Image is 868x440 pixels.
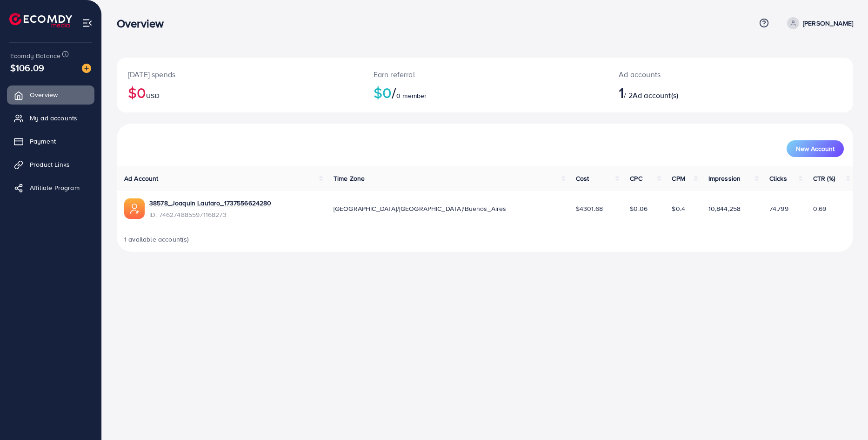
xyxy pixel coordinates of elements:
p: Earn referral [374,69,597,80]
span: Payment [30,137,56,146]
span: Affiliate Program [30,183,80,192]
img: image [82,64,91,73]
button: New Account [787,140,844,157]
iframe: Chat [828,398,861,433]
p: [PERSON_NAME] [803,18,853,29]
span: / [392,82,396,103]
h2: $0 [128,84,351,101]
span: Cost [576,174,589,183]
a: Payment [7,132,94,151]
h2: / 2 [619,84,781,101]
a: 38578_Joaquin Lautaro_1737556624280 [149,198,272,208]
span: New Account [796,145,835,152]
span: 1 available account(s) [124,235,189,244]
a: Affiliate Program [7,178,94,197]
span: CPC [630,174,642,183]
span: [GEOGRAPHIC_DATA]/[GEOGRAPHIC_DATA]/Buenos_Aires [334,204,507,213]
span: Ad account(s) [633,90,678,100]
span: CPM [672,174,685,183]
a: Overview [7,85,94,104]
img: logo [9,13,72,27]
span: Product Links [30,160,70,169]
span: Clicks [769,174,787,183]
a: [PERSON_NAME] [783,17,853,29]
span: 0.69 [813,204,827,213]
span: Time Zone [334,174,365,183]
span: ID: 7462748855971168273 [149,210,272,219]
span: Overview [30,90,58,99]
span: $4301.68 [576,204,603,213]
span: My ad accounts [30,113,77,123]
p: [DATE] spends [128,69,351,80]
span: Ecomdy Balance [10,51,60,60]
span: $0.06 [630,204,648,213]
span: USD [146,91,159,100]
img: ic-ads-acc.e4c84228.svg [124,198,145,219]
span: CTR (%) [813,174,835,183]
img: menu [82,18,93,28]
span: 10,844,258 [708,204,741,213]
span: $106.09 [10,61,44,74]
span: 1 [619,82,624,103]
h2: $0 [374,84,597,101]
span: $0.4 [672,204,685,213]
span: 0 member [396,91,427,100]
span: Ad Account [124,174,159,183]
a: My ad accounts [7,109,94,127]
h3: Overview [117,17,171,30]
span: 74,799 [769,204,788,213]
p: Ad accounts [619,69,781,80]
a: Product Links [7,155,94,174]
span: Impression [708,174,741,183]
